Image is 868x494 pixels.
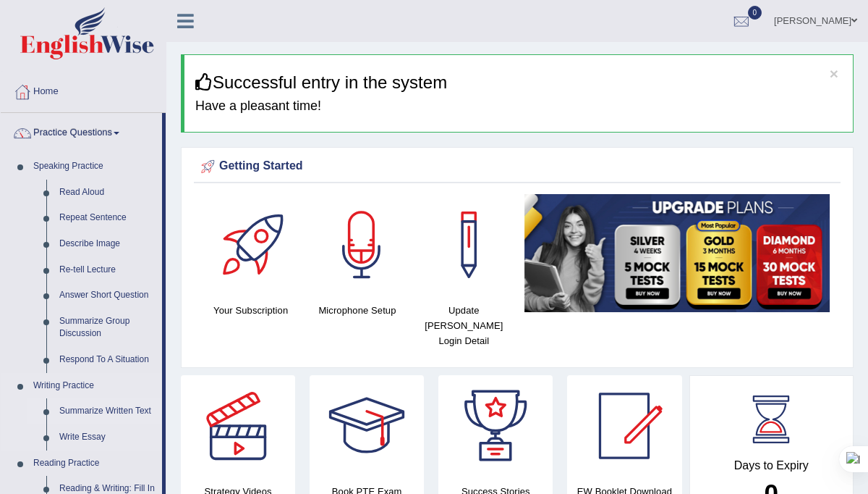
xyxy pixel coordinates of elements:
a: Answer Short Question [53,282,162,309]
div: Getting Started [197,156,837,177]
a: Repeat Sentence [53,205,162,231]
a: Writing Practice [27,373,162,399]
a: Home [1,72,166,108]
h4: Microphone Setup [311,303,403,318]
h4: Update [PERSON_NAME] Login Detail [418,303,510,348]
h4: Days to Expiry [706,459,838,472]
h3: Successful entry in the system [195,73,842,92]
a: Speaking Practice [27,154,162,180]
h4: Have a pleasant time! [195,99,842,114]
a: Respond To A Situation [53,347,162,373]
a: Summarize Group Discussion [53,309,162,347]
h4: Your Subscription [205,303,297,318]
a: Read Aloud [53,180,162,206]
img: small5.jpg [524,194,830,312]
a: Write Essay [53,424,162,451]
a: Reading Practice [27,451,162,477]
a: Summarize Written Text [53,398,162,424]
span: 0 [748,6,762,20]
a: Practice Questions [1,113,162,149]
a: Describe Image [53,231,162,257]
button: × [830,66,838,81]
a: Re-tell Lecture [53,257,162,283]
